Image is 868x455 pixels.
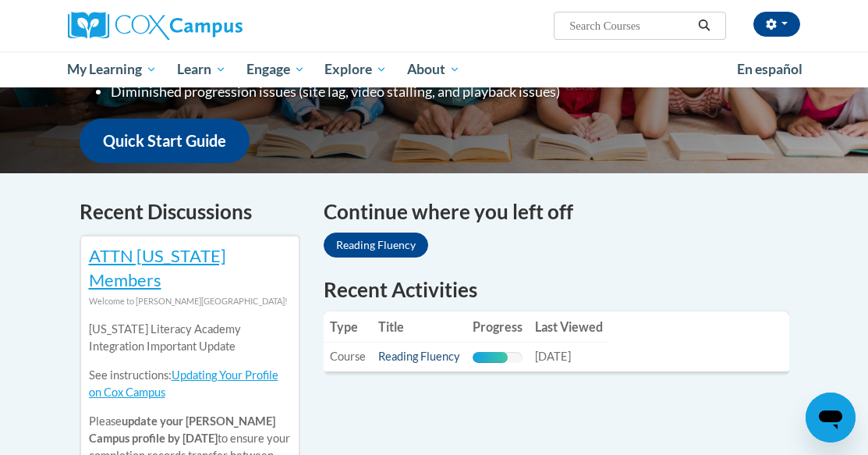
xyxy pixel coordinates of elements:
a: Explore [314,52,397,87]
span: Course [330,350,366,363]
a: Engage [236,52,315,87]
h4: Recent Discussions [80,197,300,227]
th: Progress [466,311,529,343]
span: [DATE] [535,350,571,363]
h1: Recent Activities [324,275,789,304]
a: Updating Your Profile on Cox Campus [89,368,278,399]
button: Account Settings [753,12,800,37]
a: En español [727,53,813,86]
a: About [397,52,470,87]
button: Search [693,16,716,35]
a: Cox Campus [68,12,296,40]
th: Type [324,311,372,343]
span: Explore [324,60,387,79]
a: Reading Fluency [378,350,460,363]
span: Engage [246,60,305,79]
input: Search Courses [568,16,693,35]
a: Quick Start Guide [80,119,250,163]
a: My Learning [58,52,168,87]
iframe: Button to launch messaging window [806,393,856,443]
div: Welcome to [PERSON_NAME][GEOGRAPHIC_DATA]! [89,293,291,310]
span: My Learning [67,60,157,79]
b: update your [PERSON_NAME] Campus profile by [DATE] [89,414,275,445]
th: Last Viewed [529,311,609,343]
img: Cox Campus [68,12,243,40]
span: En español [737,61,802,77]
li: Diminished progression issues (site lag, video stalling, and playback issues) [111,80,645,103]
span: About [407,60,460,79]
a: ATTN [US_STATE] Members [89,245,226,290]
th: Title [372,311,466,343]
div: Progress, % [473,352,508,363]
p: [US_STATE] Literacy Academy Integration Important Update [89,321,291,355]
a: Learn [167,52,236,87]
span: Learn [177,60,226,79]
p: See instructions: [89,367,291,401]
div: Main menu [56,52,813,87]
a: Reading Fluency [324,233,428,258]
h4: Continue where you left off [324,197,789,227]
